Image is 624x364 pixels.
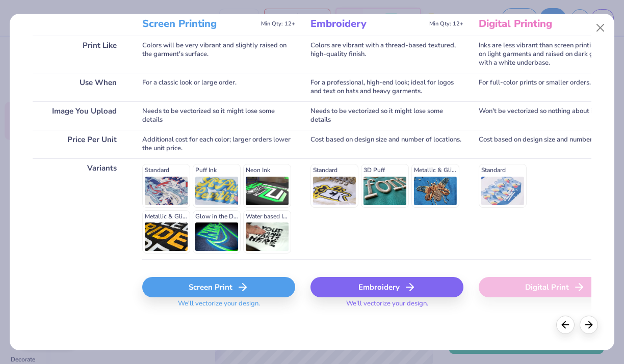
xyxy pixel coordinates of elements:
div: Price Per Unit [33,130,127,158]
div: Image You Upload [33,101,127,130]
h3: Embroidery [310,17,425,31]
div: Cost based on design size and number of locations. [310,130,463,158]
div: Needs to be vectorized so it might lose some details [142,101,295,130]
div: For a professional, high-end look; ideal for logos and text on hats and heavy garments. [310,73,463,101]
div: Needs to be vectorized so it might lose some details [310,101,463,130]
div: Print Like [33,36,127,73]
div: Colors will be very vibrant and slightly raised on the garment's surface. [142,36,295,73]
div: Variants [33,158,127,259]
div: Embroidery [310,277,463,297]
h3: Screen Printing [142,17,257,31]
div: Screen Print [142,277,295,297]
div: Colors are vibrant with a thread-based textured, high-quality finish. [310,36,463,73]
h3: Digital Printing [479,17,593,31]
div: Use When [33,73,127,101]
div: Additional cost for each color; larger orders lower the unit price. [142,130,295,158]
span: We'll vectorize your design. [174,299,264,314]
button: Close [590,18,610,38]
span: We'll vectorize your design. [342,299,432,314]
span: Min Qty: 12+ [429,20,463,27]
span: Min Qty: 12+ [261,20,295,27]
div: For a classic look or large order. [142,73,295,101]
